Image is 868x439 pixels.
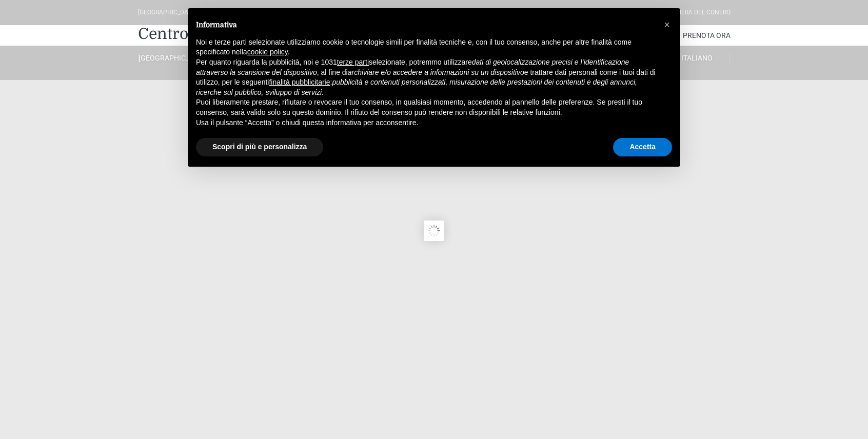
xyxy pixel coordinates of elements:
button: Accetta [613,138,672,156]
em: archiviare e/o accedere a informazioni su un dispositivo [348,68,524,76]
em: dati di geolocalizzazione precisi e l’identificazione attraverso la scansione del dispositivo [196,58,629,76]
p: Noi e terze parti selezionate utilizziamo cookie o tecnologie simili per finalità tecniche e, con... [196,37,656,57]
a: Centro Vacanze De Angelis [138,24,336,44]
a: Prenota Ora [683,25,731,46]
em: pubblicità e contenuti personalizzati, misurazione delle prestazioni dei contenuti e degli annunc... [196,78,637,96]
h2: Informativa [196,21,656,29]
button: terze parti [337,57,369,68]
button: finalità pubblicitarie [269,77,330,88]
p: Per quanto riguarda la pubblicità, noi e 1031 selezionate, potremmo utilizzare , al fine di e tra... [196,57,656,97]
button: Chiudi questa informativa [659,16,675,33]
div: Riviera Del Conero [670,8,731,17]
p: Usa il pulsante “Accetta” o chiudi questa informativa per acconsentire. [196,118,656,128]
span: × [664,19,670,30]
a: Italiano [664,53,730,63]
p: Puoi liberamente prestare, rifiutare o revocare il tuo consenso, in qualsiasi momento, accedendo ... [196,97,656,117]
a: [GEOGRAPHIC_DATA] [138,53,204,63]
button: Scopri di più e personalizza [196,138,323,156]
div: [GEOGRAPHIC_DATA] [138,8,197,17]
a: cookie policy [247,48,288,56]
span: Italiano [681,54,713,62]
